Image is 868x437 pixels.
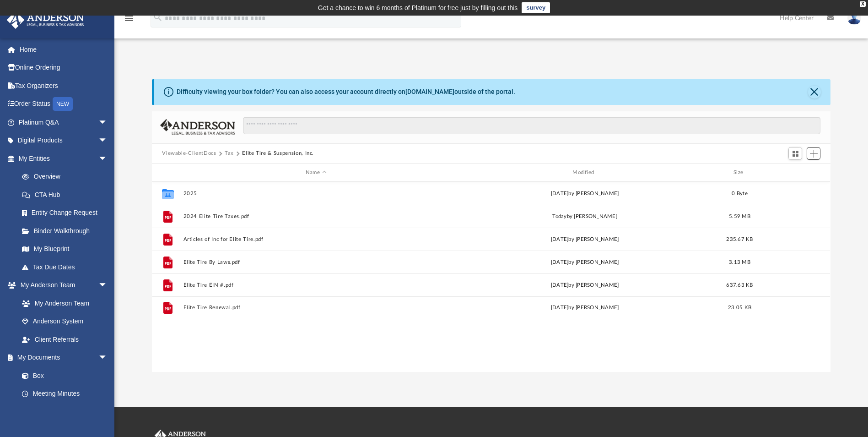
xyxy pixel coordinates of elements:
[762,169,826,177] div: id
[13,385,117,403] a: Meeting Minutes
[6,40,121,59] a: Home
[183,305,448,311] button: Elite Tire Renewal.pdf
[847,11,861,25] img: User Pic
[729,214,750,219] span: 5.59 MB
[183,236,448,242] button: Articles of Inc for Elite Tire.pdf
[788,147,802,160] button: Switch to Grid View
[98,149,117,168] span: arrow_drop_down
[522,2,550,13] a: survey
[6,59,121,77] a: Online Ordering
[177,87,515,97] div: Difficulty viewing your box folder? You can also access your account directly on outside of the p...
[225,149,234,158] button: Tax
[243,117,820,134] input: Search files and folders
[153,12,163,22] i: search
[13,186,121,204] a: CTA Hub
[6,95,121,114] a: Order StatusNEW
[124,17,135,24] a: menu
[453,304,717,312] div: [DATE] by [PERSON_NAME]
[722,169,758,177] div: Size
[98,131,117,150] span: arrow_drop_down
[13,222,121,240] a: Binder Walkthrough
[13,403,112,421] a: Forms Library
[6,149,121,168] a: My Entitiesarrow_drop_down
[53,97,73,111] div: NEW
[453,281,717,290] div: [DATE] by [PERSON_NAME]
[13,312,117,331] a: Anderson System
[453,235,717,244] div: [DATE] by [PERSON_NAME]
[98,276,117,295] span: arrow_drop_down
[732,191,748,196] span: 0 Byte
[13,168,121,186] a: Overview
[13,330,117,349] a: Client Referrals
[242,149,314,158] button: Elite Tire & Suspension, Inc.
[729,260,750,265] span: 3.13 MB
[13,240,117,258] a: My Blueprint
[452,169,717,177] div: Modified
[13,366,112,385] a: Box
[183,259,448,265] button: Elite Tire By Laws.pdf
[453,213,717,221] div: by [PERSON_NAME]
[183,191,448,197] button: 2025
[183,213,448,219] button: 2024 Elite Tire Taxes.pdf
[13,294,112,312] a: My Anderson Team
[152,182,830,371] div: grid
[6,349,117,367] a: My Documentsarrow_drop_down
[124,13,135,24] i: menu
[183,282,448,288] button: Elite Tire EIN #.pdf
[6,276,117,295] a: My Anderson Teamarrow_drop_down
[98,113,117,132] span: arrow_drop_down
[727,237,753,242] span: 235.67 KB
[860,1,866,7] div: close
[4,11,87,29] img: Anderson Advisors Platinum Portal
[6,113,121,131] a: Platinum Q&Aarrow_drop_down
[98,349,117,367] span: arrow_drop_down
[183,169,448,177] div: Name
[6,131,121,150] a: Digital Productsarrow_drop_down
[318,2,518,13] div: Get a chance to win 6 months of Platinum for free just by filling out this
[727,283,753,288] span: 637.63 KB
[13,204,121,222] a: Entity Change Request
[13,258,121,276] a: Tax Due Dates
[405,88,454,95] a: [DOMAIN_NAME]
[162,149,216,158] button: Viewable-ClientDocs
[553,214,567,219] span: today
[453,190,717,198] div: [DATE] by [PERSON_NAME]
[807,147,820,160] button: Add
[728,306,751,311] span: 23.05 KB
[6,76,121,95] a: Tax Organizers
[156,169,179,177] div: id
[453,258,717,267] div: [DATE] by [PERSON_NAME]
[808,86,821,98] button: Close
